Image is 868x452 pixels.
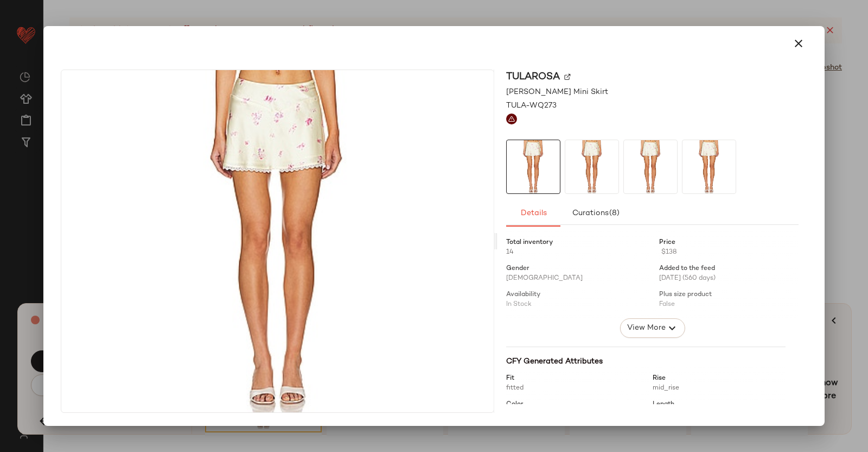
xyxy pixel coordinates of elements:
[506,100,557,111] span: TULA-WQ273
[572,209,620,218] span: Curations
[506,70,560,84] span: Tularosa
[620,318,685,338] button: View More
[61,70,494,412] img: TULA-WQ273_V1.jpg
[520,209,546,218] span: Details
[624,140,677,193] img: TULA-WQ273_V1.jpg
[506,356,786,367] div: CFY Generated Attributes
[508,116,515,122] img: svg%3e
[506,86,608,98] span: [PERSON_NAME] Mini Skirt
[564,74,571,80] img: svg%3e
[609,209,620,218] span: (8)
[682,140,736,193] img: TULA-WQ273_V1.jpg
[507,140,560,193] img: TULA-WQ273_V1.jpg
[565,140,618,193] img: TULA-WQ273_V1.jpg
[626,322,665,335] span: View More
